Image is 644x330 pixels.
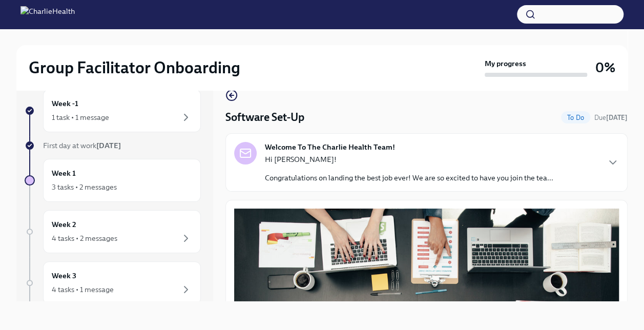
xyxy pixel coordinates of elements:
span: To Do [561,114,590,121]
a: First day at work[DATE] [25,140,201,151]
h6: Week 3 [52,270,76,281]
h4: Software Set-Up [225,110,304,125]
h6: Week 2 [52,219,76,230]
p: Hi [PERSON_NAME]! [265,154,553,164]
span: Due [594,114,628,121]
a: Week 24 tasks • 2 messages [25,210,201,253]
strong: [DATE] [96,141,121,150]
h2: Group Facilitator Onboarding [29,57,240,78]
a: Week 13 tasks • 2 messages [25,159,201,202]
span: September 23rd, 2025 08:00 [594,113,628,122]
strong: [DATE] [606,114,628,121]
img: CharlieHealth [20,6,75,23]
h3: 0% [595,58,615,77]
div: 1 task • 1 message [52,112,109,122]
strong: Welcome To The Charlie Health Team! [265,142,395,152]
div: 4 tasks • 1 message [52,284,114,295]
span: First day at work [43,141,121,150]
div: 3 tasks • 2 messages [52,182,117,192]
a: Week -11 task • 1 message [25,89,201,132]
div: 4 tasks • 2 messages [52,233,117,243]
strong: My progress [485,58,526,69]
a: Week 34 tasks • 1 message [25,261,201,304]
h6: Week 1 [52,168,76,179]
h6: Week -1 [52,98,78,109]
p: Congratulations on landing the best job ever! We are so excited to have you join the tea... [265,173,553,183]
